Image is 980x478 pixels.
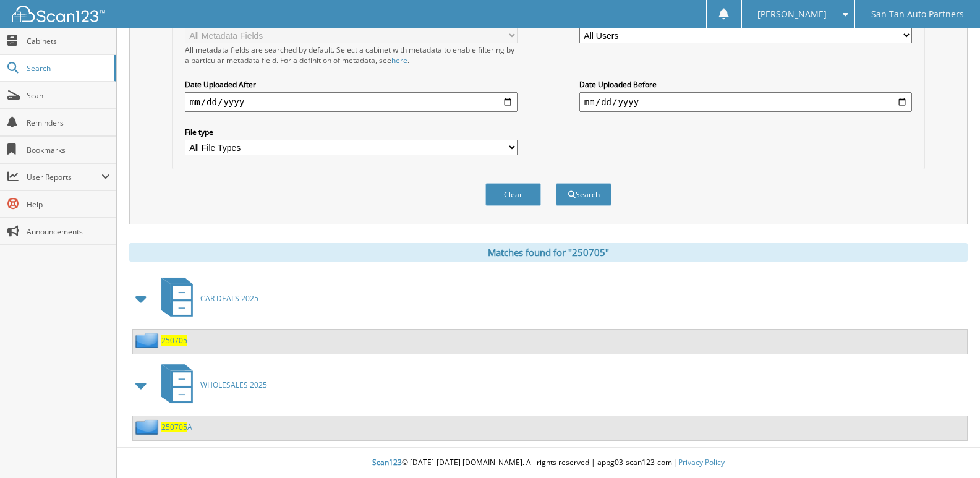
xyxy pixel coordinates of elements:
button: Search [556,183,611,206]
img: folder2.png [135,333,161,348]
span: Scan123 [372,457,402,467]
a: 250705A [161,422,192,432]
label: Date Uploaded After [185,79,518,90]
span: Help [27,199,110,210]
div: © [DATE]-[DATE] [DOMAIN_NAME]. All rights reserved | appg03-scan123-com | [117,448,980,478]
button: Clear [485,183,541,206]
a: here [391,55,407,66]
div: All metadata fields are searched by default. Select a cabinet with metadata to enable filtering b... [185,45,518,66]
input: end [579,92,912,112]
span: CAR DEALS 2025 [200,293,258,304]
span: Bookmarks [27,145,110,155]
a: CAR DEALS 2025 [154,274,258,323]
input: start [185,92,518,112]
img: folder2.png [135,419,161,435]
div: Matches found for "250705" [129,243,968,262]
span: Scan [27,90,110,101]
a: Privacy Policy [678,457,725,467]
a: 250705 [161,335,187,346]
label: Date Uploaded Before [579,79,912,90]
a: WHOLESALES 2025 [154,361,267,409]
span: Cabinets [27,36,110,46]
span: Reminders [27,117,110,128]
span: Announcements [27,226,110,237]
span: User Reports [27,172,101,182]
img: scan123-logo-white.svg [12,6,105,22]
span: Search [27,63,108,74]
label: File type [185,127,518,137]
iframe: Chat Widget [918,419,980,478]
span: 250705 [161,422,187,432]
span: [PERSON_NAME] [757,11,827,18]
span: San Tan Auto Partners [871,11,964,18]
span: WHOLESALES 2025 [200,380,267,390]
